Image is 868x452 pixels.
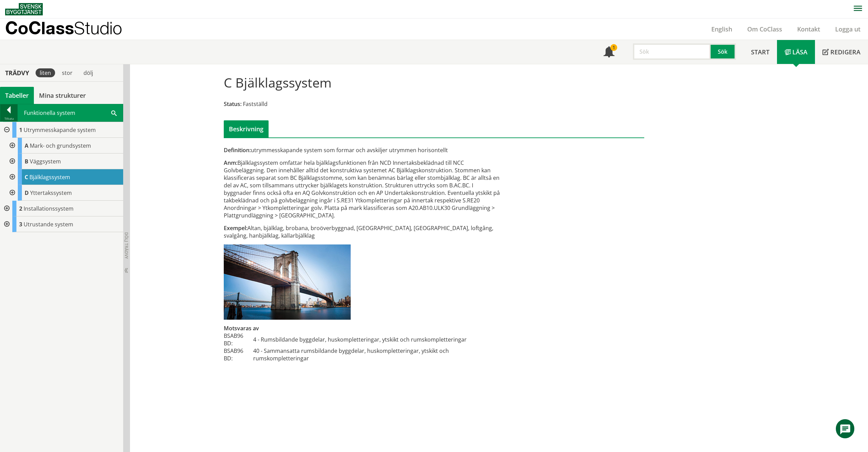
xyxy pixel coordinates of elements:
[19,126,22,134] span: 1
[19,221,22,228] span: 3
[224,146,251,154] span: Definition:
[224,347,253,362] td: BSAB96 BD:
[711,43,736,60] button: Sök
[243,100,268,108] span: Fastställd
[58,68,77,77] div: stor
[30,189,72,197] span: Yttertakssystem
[224,224,501,239] div: Altan, bjälklag, brobana, broöverbyggnad, [GEOGRAPHIC_DATA], [GEOGRAPHIC_DATA], loftgång, svalgån...
[253,332,501,347] td: 4 - Rumsbildande byggdelar, huskompletteringar, ytskikt och rumskompletteringar
[224,100,242,108] span: Status:
[743,40,777,64] a: Start
[751,48,769,56] span: Start
[5,18,137,40] a: CoClassStudio
[25,173,28,181] span: C
[633,43,711,60] input: Sök
[740,25,790,33] a: Om CoClass
[224,244,351,320] img: c-bjalklag.jpg
[596,40,622,64] a: 1
[610,44,617,51] div: 1
[124,232,129,259] span: Dölj trädvy
[224,120,269,137] div: Beskrivning
[34,87,91,104] a: Mina strukturer
[111,109,117,116] span: Sök i tabellen
[0,116,17,121] div: Tillbaka
[792,48,807,56] span: Läsa
[25,142,28,149] span: A
[224,159,501,219] div: Bjälklagssystem omfattar hela bjälklagsfunktionen från NCD Innertaksbeklädnad till NCC Golvbelägg...
[74,18,122,38] span: Studio
[24,126,96,134] span: Utrymmesskapande system
[704,25,740,33] a: English
[777,40,815,64] a: Läsa
[19,205,22,212] span: 2
[18,104,123,121] div: Funktionella system
[25,158,28,165] span: B
[79,68,97,77] div: dölj
[224,332,253,347] td: BSAB96 BD:
[29,173,70,181] span: Bjälklagssystem
[790,25,828,33] a: Kontakt
[224,159,237,167] span: Anm:
[815,40,868,64] a: Redigera
[5,3,43,15] img: Svensk Byggtjänst
[830,48,860,56] span: Redigera
[224,75,332,90] h1: C Bjälklagssystem
[24,205,74,212] span: Installationssystem
[5,24,122,32] p: CoClass
[253,347,501,362] td: 40 - Sammansatta rumsbildande byggdelar, huskompletteringar, ytskikt och rumskompletteringar
[224,324,259,332] span: Motsvaras av
[25,189,29,197] span: D
[1,69,33,77] div: Trädvy
[24,221,73,228] span: Utrustande system
[828,25,868,33] a: Logga ut
[30,158,61,165] span: Väggsystem
[30,142,91,149] span: Mark- och grundsystem
[224,146,501,154] div: utrymmesskapande system som formar och avskiljer utrymmen horisontellt
[604,47,614,58] span: Notifikationer
[36,68,55,77] div: liten
[224,224,247,232] span: Exempel:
